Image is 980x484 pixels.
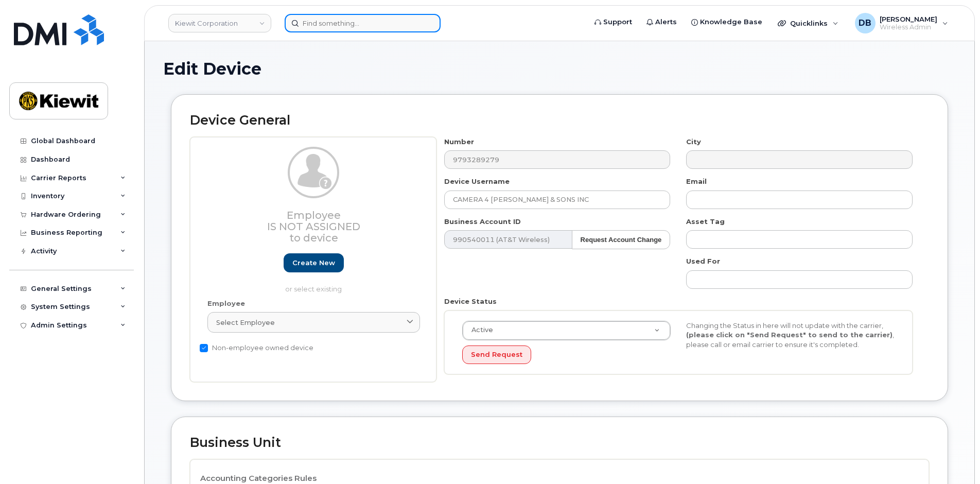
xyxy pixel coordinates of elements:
[289,232,338,244] span: to device
[935,439,972,476] iframe: Messenger Launcher
[581,236,662,244] strong: Request Account Change
[200,474,919,483] h4: Accounting Categories Rules
[686,137,701,147] label: City
[572,230,671,249] button: Request Account Change
[465,325,493,335] span: Active
[686,331,892,339] strong: (please click on "Send Request" to send to the carrier)
[462,345,531,365] button: Send Request
[444,217,521,227] label: Business Account ID
[284,253,344,272] a: Create new
[190,113,929,128] h2: Device General
[463,321,670,340] a: Active
[267,220,360,233] span: Is not assigned
[207,299,245,308] label: Employee
[163,60,956,78] h1: Edit Device
[444,137,474,147] label: Number
[678,321,902,350] div: Changing the Status in here will not update with the carrier, , please call or email carrier to e...
[207,210,420,244] h3: Employee
[207,312,420,333] a: Select employee
[444,177,510,186] label: Device Username
[686,217,725,227] label: Asset Tag
[216,318,275,327] span: Select employee
[200,344,208,352] input: Non-employee owned device
[686,256,720,266] label: Used For
[190,436,929,450] h2: Business Unit
[444,297,497,306] label: Device Status
[207,284,420,294] p: or select existing
[200,342,313,354] label: Non-employee owned device
[686,177,707,186] label: Email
